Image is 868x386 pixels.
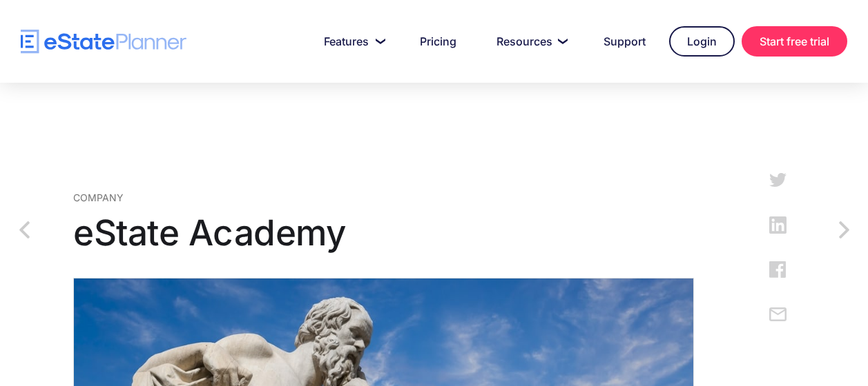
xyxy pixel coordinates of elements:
[669,26,735,57] a: Login
[403,28,473,55] a: Pricing
[73,212,694,254] h1: eState Academy
[742,26,847,57] a: Start free trial
[21,30,186,54] a: home
[307,28,396,55] a: Features
[73,190,694,205] div: Company
[587,28,662,55] a: Support
[480,28,580,55] a: Resources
